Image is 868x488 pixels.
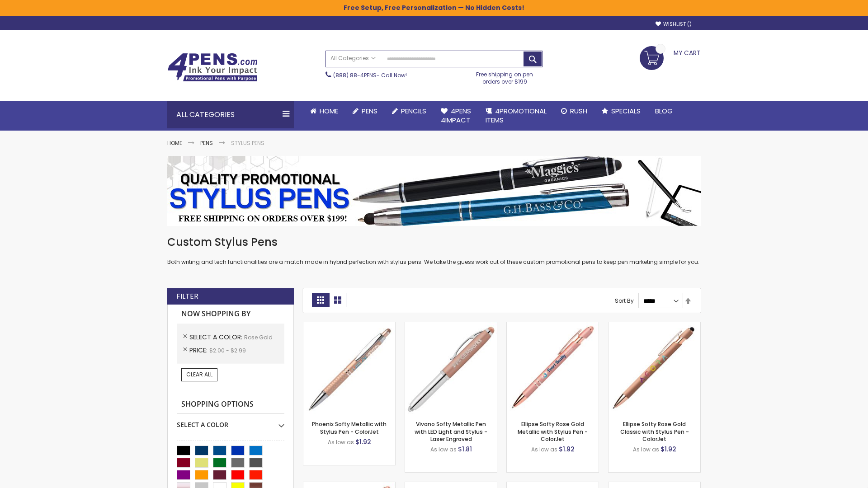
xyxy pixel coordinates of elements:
[609,322,700,329] a: Ellipse Softy Rose Gold Classic with Stylus Pen - ColorJet-Rose Gold
[345,101,385,121] a: Pens
[385,101,434,121] a: Pencils
[594,101,648,121] a: Specials
[330,55,376,62] span: All Categories
[430,446,457,453] span: As low as
[209,347,246,354] span: $2.00 - $2.99
[362,106,377,116] span: Pens
[486,106,547,125] span: 4PROMOTIONAL ITEMS
[655,106,673,116] span: Blog
[167,139,182,147] a: Home
[303,101,345,121] a: Home
[328,438,354,446] span: As low as
[167,101,294,128] div: All Categories
[303,322,395,414] img: Phoenix Softy Metallic with Stylus Pen - ColorJet-Rose gold
[189,333,244,342] span: Select A Color
[434,101,478,131] a: 4Pens4impact
[531,446,557,453] span: As low as
[355,437,371,446] span: $1.92
[620,420,689,442] a: Ellipse Softy Rose Gold Classic with Stylus Pen - ColorJet
[478,101,554,131] a: 4PROMOTIONALITEMS
[648,101,680,121] a: Blog
[507,322,599,414] img: Ellipse Softy Rose Gold Metallic with Stylus Pen - ColorJet-Rose Gold
[167,53,258,82] img: 4Pens Custom Pens and Promotional Products
[333,71,377,79] a: (888) 88-4PENS
[326,51,380,66] a: All Categories
[167,235,701,249] h1: Custom Stylus Pens
[320,106,338,116] span: Home
[615,297,634,305] label: Sort By
[231,139,264,147] strong: Stylus Pens
[186,371,212,378] span: Clear All
[415,420,487,442] a: Vivano Softy Metallic Pen with LED Light and Stylus - Laser Engraved
[312,420,387,435] a: Phoenix Softy Metallic with Stylus Pen - ColorJet
[176,291,198,301] strong: Filter
[177,305,284,324] strong: Now Shopping by
[189,346,209,355] span: Price
[609,322,700,414] img: Ellipse Softy Rose Gold Classic with Stylus Pen - ColorJet-Rose Gold
[656,21,692,28] a: Wishlist
[167,235,701,266] div: Both writing and tech functionalities are a match made in hybrid perfection with stylus pens. We ...
[611,106,641,116] span: Specials
[177,395,284,414] strong: Shopping Options
[200,139,213,147] a: Pens
[570,106,587,116] span: Rush
[559,445,575,454] span: $1.92
[405,322,497,329] a: Vivano Softy Metallic Pen with LED Light and Stylus - Laser Engraved-Rose Gold
[660,445,676,454] span: $1.92
[303,322,395,329] a: Phoenix Softy Metallic with Stylus Pen - ColorJet-Rose gold
[167,156,701,226] img: Stylus Pens
[312,293,329,307] strong: Grid
[633,446,659,453] span: As low as
[405,322,497,414] img: Vivano Softy Metallic Pen with LED Light and Stylus - Laser Engraved-Rose Gold
[441,106,471,125] span: 4Pens 4impact
[177,414,284,429] div: Select A Color
[467,67,543,85] div: Free shipping on pen orders over $199
[518,420,588,442] a: Ellipse Softy Rose Gold Metallic with Stylus Pen - ColorJet
[554,101,594,121] a: Rush
[401,106,426,116] span: Pencils
[181,368,217,381] a: Clear All
[507,322,599,329] a: Ellipse Softy Rose Gold Metallic with Stylus Pen - ColorJet-Rose Gold
[458,445,472,454] span: $1.81
[333,71,407,79] span: - Call Now!
[244,333,273,341] span: Rose Gold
